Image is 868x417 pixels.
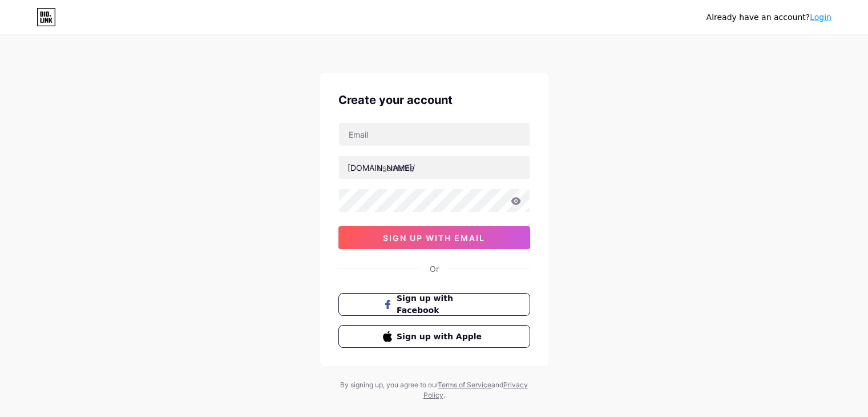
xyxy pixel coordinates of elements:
a: Terms of Service [438,380,491,389]
a: Login [810,13,831,22]
input: username [339,156,530,179]
div: [DOMAIN_NAME]/ [348,162,415,174]
button: sign up with email [338,226,530,249]
span: Sign up with Facebook [397,292,485,316]
input: Email [339,123,530,146]
span: sign up with email [383,233,485,243]
div: Or [430,263,439,275]
div: Create your account [338,91,530,109]
button: Sign up with Apple [338,325,530,348]
span: Sign up with Apple [397,331,485,343]
div: By signing up, you agree to our and . [337,380,531,400]
div: Already have an account? [706,11,831,23]
button: Sign up with Facebook [338,293,530,316]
